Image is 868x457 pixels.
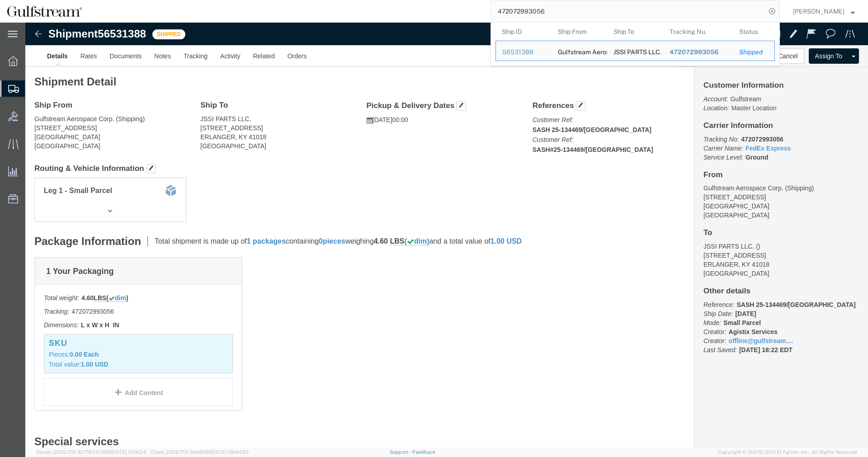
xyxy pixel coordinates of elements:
[670,48,718,56] span: 472072993056
[718,448,857,456] span: Copyright © [DATE]-[DATE] Agistix Inc., All Rights Reserved
[495,23,779,66] table: Search Results
[558,41,601,61] div: Gulfstream Aerospace Corp.
[150,449,249,455] span: Client: 2025.17.0-5dd568f
[739,47,768,57] div: Shipped
[6,5,83,18] img: logo
[670,47,727,57] div: 472072993056
[412,449,435,455] a: Feedback
[663,23,733,41] th: Tracking Nu.
[502,47,545,57] div: 56531388
[211,449,249,455] span: [DATE] 08:44:20
[491,0,766,22] input: Search for shipment number, reference number
[111,449,146,455] span: [DATE] 11:04:24
[552,23,608,41] th: Ship From
[25,23,868,448] iframe: FS Legacy Container
[733,23,775,41] th: Status
[793,6,855,17] button: [PERSON_NAME]
[607,23,663,41] th: Ship To
[495,23,552,41] th: Ship ID
[793,6,844,16] span: Jene Middleton
[36,449,146,455] span: Server: 2025.17.0-327f6347098
[613,41,657,61] div: JSSI PARTS LLC.
[390,449,412,455] a: Support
